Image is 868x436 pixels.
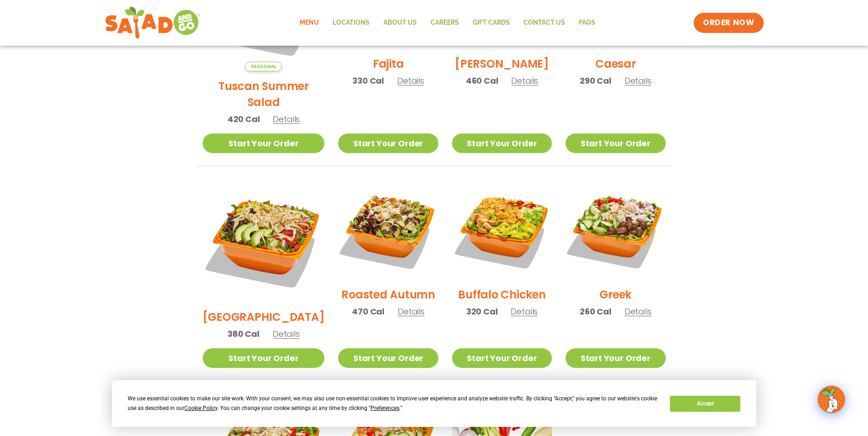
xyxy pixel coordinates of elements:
[452,133,552,153] a: Start Your Order
[694,13,763,33] a: ORDER NOW
[341,287,435,303] h2: Roasted Autumn
[184,405,217,411] span: Cookie Policy
[338,348,438,368] a: Start Your Order
[452,348,552,368] a: Start Your Order
[128,394,659,413] div: We use essential cookies to make our site work. With your consent, we may also use non-essential ...
[511,75,538,86] span: Details
[203,180,325,302] img: Product photo for BBQ Ranch Salad
[625,75,652,86] span: Details
[703,17,754,28] span: ORDER NOW
[203,133,325,153] a: Start Your Order
[511,306,538,317] span: Details
[517,12,572,33] a: Contact Us
[112,380,756,427] div: Cookie Consent Prompt
[466,74,498,87] span: 460 Cal
[373,56,404,72] h2: Fajita
[572,12,602,33] a: FAQs
[580,305,611,318] span: 260 Cal
[352,74,384,87] span: 330 Cal
[245,62,282,71] span: Seasonal
[595,56,636,72] h2: Caesar
[466,305,498,318] span: 320 Cal
[452,180,552,280] img: Product photo for Buffalo Chicken Salad
[326,12,377,33] a: Locations
[670,396,740,412] button: Accept
[398,306,425,317] span: Details
[599,287,631,303] h2: Greek
[455,56,549,72] h2: [PERSON_NAME]
[203,78,325,110] h2: Tuscan Summer Salad
[352,305,384,318] span: 470 Cal
[293,12,326,33] a: Menu
[819,387,844,412] img: wpChatIcon
[566,348,665,368] a: Start Your Order
[293,12,602,33] nav: Menu
[338,180,438,280] img: Product photo for Roasted Autumn Salad
[466,12,517,33] a: GIFT CARDS
[377,12,424,33] a: About Us
[105,5,201,41] img: new-SAG-logo-768×292
[371,405,399,411] span: Preferences
[273,328,300,340] span: Details
[566,180,665,280] img: Product photo for Greek Salad
[397,75,424,86] span: Details
[227,113,260,125] span: 420 Cal
[203,348,325,368] a: Start Your Order
[227,328,259,340] span: 380 Cal
[203,309,325,325] h2: [GEOGRAPHIC_DATA]
[458,287,545,303] h2: Buffalo Chicken
[580,74,611,87] span: 290 Cal
[625,306,652,317] span: Details
[424,12,466,33] a: Careers
[566,133,665,153] a: Start Your Order
[338,133,438,153] a: Start Your Order
[273,113,300,125] span: Details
